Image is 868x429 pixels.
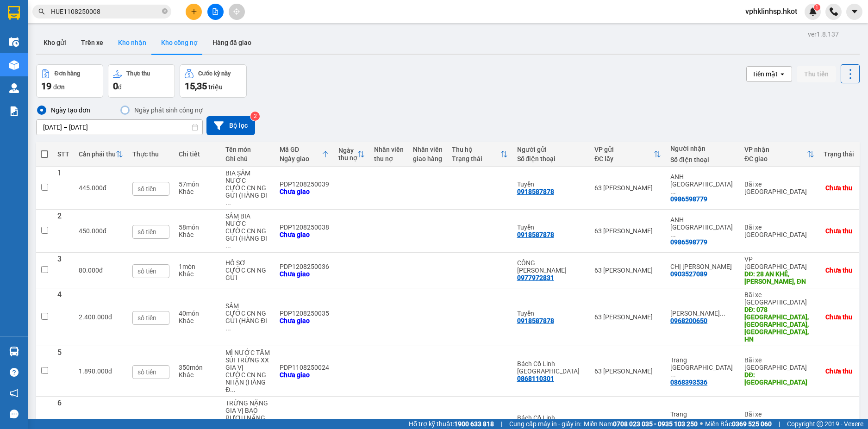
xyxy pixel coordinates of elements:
[501,419,502,429] span: |
[225,324,231,332] span: ...
[700,422,703,426] span: ⚪️
[79,367,123,375] div: 1.890.000
[191,8,197,15] span: plus
[517,360,586,375] div: Bách Cổ Linh Long Biên
[814,4,820,11] sup: 1
[74,142,128,167] th: Toggle SortBy
[132,311,169,325] input: số tiền
[47,105,90,116] div: Ngày tạo đơn
[225,267,270,281] div: CƯỚC CN NG GỬI
[825,267,852,274] div: Chưa thu
[225,212,270,227] div: SÂM BIA NƯỚC
[229,4,245,20] button: aim
[779,70,786,78] svg: open
[280,231,329,238] div: Chưa giao
[179,364,216,371] div: 350 món
[825,313,852,321] div: Chưa thu
[186,4,202,20] button: plus
[126,70,150,77] div: Thực thu
[670,216,735,238] div: ANH PHÚ HÀ ĐÔNG
[9,37,19,47] img: warehouse-icon
[51,6,160,17] input: Tìm tên, số ĐT hoặc mã đơn
[74,31,111,54] button: Trên xe
[825,227,852,235] div: Chưa thu
[179,310,216,317] div: 40 món
[338,147,357,154] div: Ngày
[594,313,661,321] div: 63 [PERSON_NAME]
[10,410,19,418] span: message
[131,105,203,116] div: Ngày phát sinh công nợ
[206,116,255,135] button: Bộ lọc
[670,270,707,278] div: 0903527089
[108,367,112,375] span: đ
[205,31,259,54] button: Hàng đã giao
[454,420,494,428] strong: 1900 633 818
[57,255,69,285] div: 3
[670,231,676,238] span: ...
[225,227,270,249] div: CƯỚC CN NG GỬI (HÀNG ĐI 10/8)
[670,379,707,386] div: 0868393536
[720,310,725,317] span: ...
[413,155,443,162] div: giao hàng
[10,389,19,398] span: notification
[132,150,169,158] div: Thực thu
[744,224,814,238] div: Bãi xe [GEOGRAPHIC_DATA]
[517,414,586,429] div: Bách Cổ Linh Long Biên
[179,263,216,270] div: 1 món
[79,267,123,274] div: 80.000
[57,169,69,206] div: 1
[230,386,236,393] span: ...
[744,255,814,270] div: VP [GEOGRAPHIC_DATA]
[9,106,19,116] img: solution-icon
[118,83,122,91] span: đ
[830,7,838,16] img: phone-icon
[185,81,207,92] span: 15,35
[132,365,169,379] input: số tiền
[517,375,554,382] div: 0868110301
[99,267,103,274] span: đ
[409,419,494,429] span: Hỗ trợ kỹ thuật:
[846,4,862,20] button: caret-down
[825,367,852,375] div: Chưa thu
[53,83,65,91] span: đơn
[744,410,814,425] div: Bãi xe [GEOGRAPHIC_DATA]
[517,155,586,162] div: Số điện thoại
[744,371,814,386] div: DĐ: Long Biên
[744,180,814,195] div: Bãi xe [GEOGRAPHIC_DATA]
[517,259,586,274] div: CÔNG TY LONG VÂN
[179,371,216,379] div: Khác
[57,150,69,158] div: STT
[79,227,123,235] div: 450.000
[233,8,240,15] span: aim
[670,317,707,324] div: 0968200650
[280,364,329,371] div: PDP1108250024
[670,310,735,317] div: HỒNG NHUNG BA ĐÌNH
[37,120,202,135] input: Select a date range.
[517,146,586,153] div: Người gửi
[207,4,224,20] button: file-add
[744,146,807,153] div: VP nhận
[670,173,735,195] div: ANH PHÚ HÀ ĐÔNG
[57,291,69,343] div: 4
[594,184,661,192] div: 63 [PERSON_NAME]
[590,142,666,167] th: Toggle SortBy
[517,317,554,324] div: 0918587878
[225,155,270,162] div: Ghi chú
[732,420,772,428] strong: 0369 525 060
[154,31,205,54] button: Kho công nợ
[280,263,329,270] div: PDP1208250036
[280,270,329,278] div: Chưa giao
[198,70,231,77] div: Cước kỳ này
[9,60,19,70] img: warehouse-icon
[103,227,106,235] span: đ
[413,146,443,153] div: Nhân viên
[334,142,369,167] th: Toggle SortBy
[825,184,852,192] div: Chưa thu
[280,155,322,162] div: Ngày giao
[670,156,735,163] div: Số điện thoại
[36,64,103,98] button: Đơn hàng19đơn
[8,6,20,20] img: logo-vxr
[280,371,329,379] div: Chưa giao
[705,419,772,429] span: Miền Bắc
[509,419,581,429] span: Cung cấp máy in - giấy in:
